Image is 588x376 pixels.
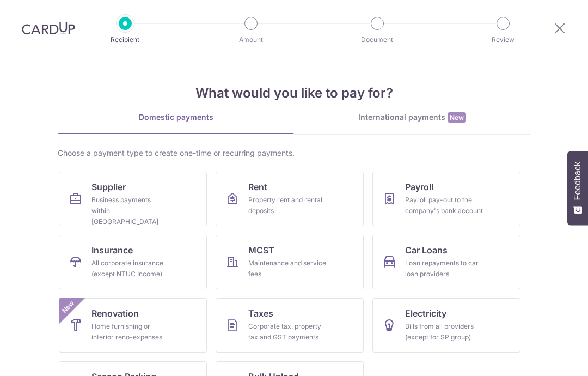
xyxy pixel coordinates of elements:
p: Recipient [85,34,166,45]
a: TaxesCorporate tax, property tax and GST payments [216,298,364,353]
span: Renovation [91,307,139,320]
p: Amount [211,34,291,45]
img: CardUp [22,22,75,35]
a: InsuranceAll corporate insurance (except NTUC Income) [59,235,207,289]
span: New [59,298,77,316]
div: Payroll pay-out to the company's bank account [405,195,483,216]
div: Choose a payment type to create one-time or recurring payments. [58,148,530,159]
a: PayrollPayroll pay-out to the company's bank account [372,172,520,226]
a: MCSTMaintenance and service fees [216,235,364,289]
button: Feedback - Show survey [567,151,588,225]
div: All corporate insurance (except NTUC Income) [91,258,170,280]
div: Maintenance and service fees [248,258,327,280]
a: ElectricityBills from all providers (except for SP group) [372,298,520,353]
span: Supplier [91,180,126,193]
span: Electricity [405,307,446,320]
h4: What would you like to pay for? [58,83,530,103]
div: Corporate tax, property tax and GST payments [248,321,327,343]
p: Review [463,34,543,45]
a: RentProperty rent and rental deposits [216,172,364,226]
div: Business payments within [GEOGRAPHIC_DATA] [91,195,170,227]
span: Car Loans [405,244,448,257]
div: Property rent and rental deposits [248,195,327,216]
span: Insurance [91,244,133,257]
a: SupplierBusiness payments within [GEOGRAPHIC_DATA] [59,172,207,226]
div: Bills from all providers (except for SP group) [405,321,483,343]
div: Home furnishing or interior reno-expenses [91,321,170,343]
span: Feedback [573,162,583,200]
span: New [448,112,466,123]
div: Loan repayments to car loan providers [405,258,483,280]
span: Payroll [405,180,433,193]
span: Taxes [248,307,273,320]
span: Rent [248,180,267,193]
div: International payments [294,112,530,123]
a: Car LoansLoan repayments to car loan providers [372,235,520,289]
a: RenovationHome furnishing or interior reno-expensesNew [59,298,207,353]
p: Document [337,34,418,45]
span: MCST [248,244,274,257]
div: Domestic payments [58,112,294,123]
